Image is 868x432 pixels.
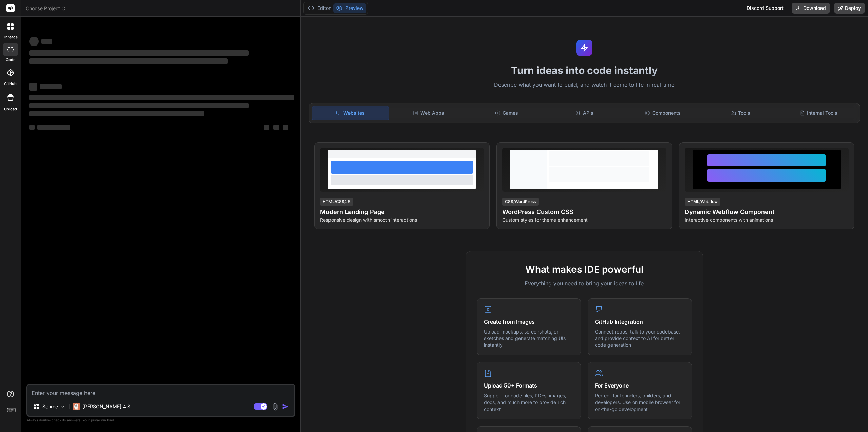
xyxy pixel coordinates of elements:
p: Connect repos, talk to your codebase, and provide context to AI for better code generation [595,328,685,348]
p: Everything you need to bring your ideas to life [477,279,692,287]
p: Interactive components with animations [685,217,849,223]
span: ‌ [29,111,204,116]
label: GitHub [4,81,17,87]
p: Upload mockups, screenshots, or sketches and generate matching UIs instantly [484,328,574,348]
span: ‌ [29,58,228,64]
p: Support for code files, PDFs, images, docs, and much more to provide rich context [484,392,574,412]
h4: WordPress Custom CSS [502,207,666,217]
h4: Upload 50+ Formats [484,381,574,390]
img: icon [282,403,289,410]
span: ‌ [40,84,62,89]
p: Always double-check its answers. Your in Bind [26,417,295,424]
div: Discord Support [742,3,788,14]
span: ‌ [29,50,249,56]
img: attachment [271,403,279,411]
div: Components [624,106,701,120]
h4: Dynamic Webflow Component [685,207,849,217]
label: Upload [4,106,17,112]
div: Web Apps [390,106,467,120]
span: Choose Project [26,5,66,12]
label: threads [3,34,18,40]
h1: Turn ideas into code instantly [305,64,864,76]
label: code [6,57,15,63]
span: ‌ [29,37,39,46]
div: HTML/Webflow [685,198,720,206]
button: Download [792,3,830,14]
span: ‌ [41,39,52,44]
div: Internal Tools [780,106,857,120]
h4: For Everyone [595,381,685,390]
p: [PERSON_NAME] 4 S.. [82,403,133,410]
img: Claude 4 Sonnet [73,403,80,410]
p: Describe what you want to build, and watch it come to life in real-time [305,80,864,89]
h4: GitHub Integration [595,318,685,326]
h4: Modern Landing Page [320,207,484,217]
span: ‌ [37,125,70,130]
button: Deploy [834,3,865,14]
h4: Create from Images [484,318,574,326]
div: Tools [702,106,779,120]
p: Responsive design with smooth interactions [320,217,484,223]
div: Websites [312,106,389,120]
button: Preview [333,3,366,13]
span: ‌ [29,125,35,130]
div: CSS/WordPress [502,198,539,206]
div: APIs [546,106,623,120]
span: ‌ [29,103,249,108]
div: Games [468,106,545,120]
button: Editor [305,3,333,13]
p: Custom styles for theme enhancement [502,217,666,223]
img: Pick Models [60,404,66,410]
p: Source [42,403,58,410]
span: privacy [91,418,103,422]
span: ‌ [283,125,288,130]
span: ‌ [29,95,294,100]
span: ‌ [273,125,279,130]
div: HTML/CSS/JS [320,198,353,206]
p: Perfect for founders, builders, and developers. Use on mobile browser for on-the-go development [595,392,685,412]
span: ‌ [264,125,269,130]
span: ‌ [29,83,37,91]
h2: What makes IDE powerful [477,262,692,276]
